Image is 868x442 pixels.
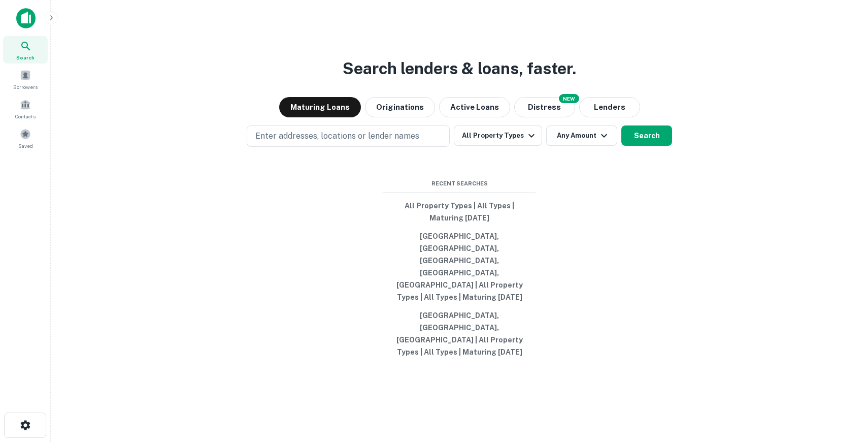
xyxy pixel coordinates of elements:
span: Recent Searches [383,179,536,188]
button: Maturing Loans [279,97,361,117]
button: Lenders [579,97,640,117]
a: Borrowers [3,66,48,93]
button: Enter addresses, locations or lender names [247,125,450,147]
button: [GEOGRAPHIC_DATA], [GEOGRAPHIC_DATA], [GEOGRAPHIC_DATA] | All Property Types | All Types | Maturi... [383,306,536,361]
span: Search [16,53,35,61]
button: All Property Types | All Types | Maturing [DATE] [383,197,536,227]
iframe: Chat Widget [817,361,868,409]
button: Originations [365,97,435,117]
button: Search distressed loans with lien and other non-mortgage details. [514,97,575,117]
span: Borrowers [13,83,38,91]
button: Search [621,125,672,146]
a: Search [3,36,48,64]
a: Saved [3,124,48,152]
a: Contacts [3,95,48,122]
p: Enter addresses, locations or lender names [255,130,419,142]
button: Any Amount [546,125,617,146]
span: Contacts [15,112,36,120]
div: NEW [559,94,579,103]
span: Saved [18,142,33,150]
button: [GEOGRAPHIC_DATA], [GEOGRAPHIC_DATA], [GEOGRAPHIC_DATA], [GEOGRAPHIC_DATA], [GEOGRAPHIC_DATA] | A... [383,227,536,306]
button: Active Loans [439,97,510,117]
h3: Search lenders & loans, faster. [343,56,576,81]
button: All Property Types [454,125,542,146]
img: capitalize-icon.png [16,8,36,28]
